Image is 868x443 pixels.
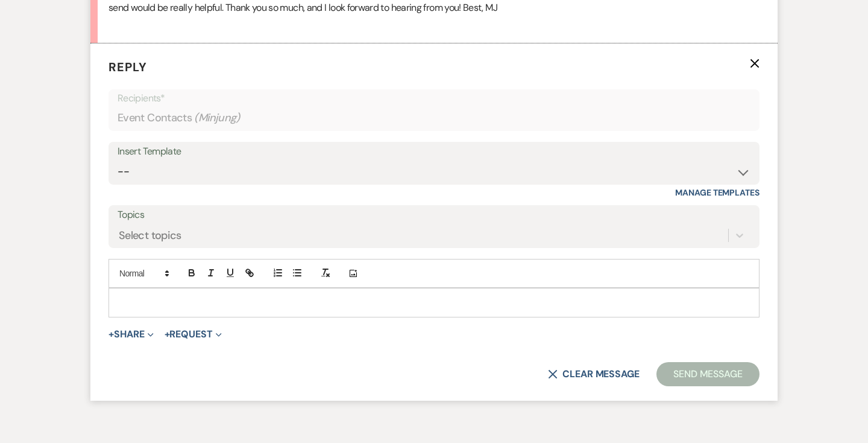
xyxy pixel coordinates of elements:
[108,330,154,339] button: Share
[118,206,750,224] label: Topics
[675,187,759,198] a: Manage Templates
[118,91,750,106] p: Recipients*
[194,110,241,126] span: ( Minjung )
[656,362,759,386] button: Send Message
[108,330,114,339] span: +
[108,59,147,75] span: Reply
[118,106,750,130] div: Event Contacts
[119,228,181,244] div: Select topics
[548,369,640,379] button: Clear message
[165,330,222,339] button: Request
[165,330,170,339] span: +
[118,143,750,161] div: Insert Template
